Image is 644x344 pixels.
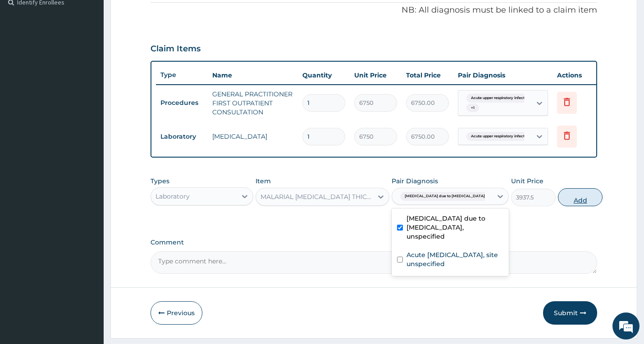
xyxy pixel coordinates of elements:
[148,5,169,26] div: Minimize live chat window
[392,177,438,186] label: Pair Diagnosis
[256,177,271,186] label: Item
[406,214,503,241] label: [MEDICAL_DATA] due to [MEDICAL_DATA], unspecified
[5,246,172,277] textarea: Type your message and hit 'Enter'
[260,192,374,201] div: MALARIAL [MEDICAL_DATA] THICK AND THIN FILMS - [BLOOD]
[156,67,208,83] th: Type
[298,66,350,84] th: Quantity
[400,192,500,201] span: [MEDICAL_DATA] due to [MEDICAL_DATA] falc...
[208,66,298,84] th: Name
[511,177,544,186] label: Unit Price
[406,250,503,268] label: Acute [MEDICAL_DATA], site unspecified
[47,50,151,62] div: Chat with us now
[156,128,208,145] td: Laboratory
[466,94,532,103] span: Acute upper respiratory infect...
[402,66,453,84] th: Total Price
[350,66,402,84] th: Unit Price
[155,192,190,201] div: Laboratory
[208,127,298,145] td: [MEDICAL_DATA]
[151,301,202,325] button: Previous
[558,188,603,206] button: Add
[17,45,37,68] img: d_794563401_company_1708531726252_794563401
[466,104,479,113] span: + 1
[52,113,124,204] span: We're online!
[208,85,298,121] td: GENERAL PRACTITIONER FIRST OUTPATIENT CONSULTATION
[151,177,169,185] label: Types
[453,66,553,84] th: Pair Diagnosis
[151,239,598,246] label: Comment
[553,66,598,84] th: Actions
[151,44,201,54] h3: Claim Items
[151,5,598,16] p: NB: All diagnosis must be linked to a claim item
[156,95,208,111] td: Procedures
[466,132,532,141] span: Acute upper respiratory infect...
[543,301,597,325] button: Submit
